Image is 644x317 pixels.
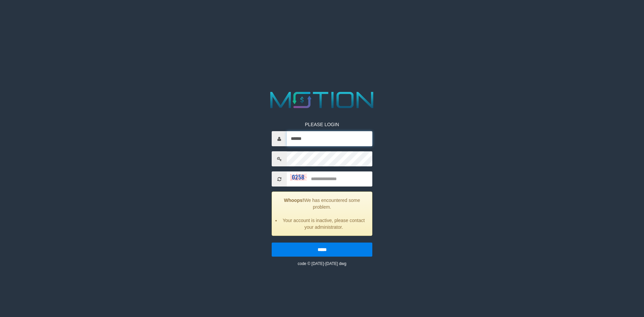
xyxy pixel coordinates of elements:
[272,192,372,236] div: We has encountered some problem.
[284,198,304,203] strong: Whoops!
[298,261,346,266] small: code © [DATE]-[DATE] dwg
[290,174,307,180] img: captcha
[266,89,378,111] img: MOTION_logo.png
[280,217,367,230] li: Your account is inactive, please contact your administrator.
[272,121,372,128] p: PLEASE LOGIN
